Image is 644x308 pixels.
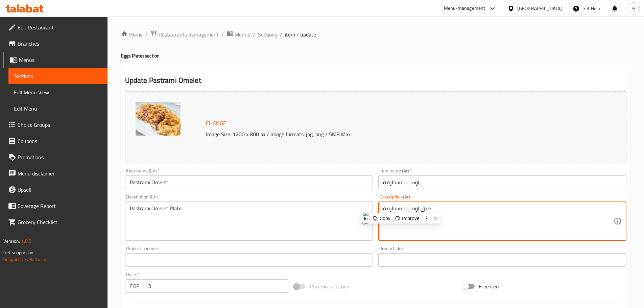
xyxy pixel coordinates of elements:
a: Menus [3,52,108,68]
input: Enter name Ar [378,175,626,189]
li: / [145,30,148,39]
div: Menu-management [444,4,485,13]
li: / [253,30,255,39]
a: Coupons [3,133,108,149]
span: Menu disclaimer [18,169,102,177]
span: item / update [285,30,316,39]
span: Promotions [18,153,102,161]
a: Sections [258,30,277,39]
input: Please enter product sku [378,253,626,267]
span: Get support on: [3,248,34,257]
span: Sections [14,72,102,80]
a: Support.OpsPlatform [3,255,46,264]
textarea: Pastrami Omelet Plate [130,205,360,237]
p: EGP [130,282,139,290]
span: Menus [19,56,102,64]
div: [GEOGRAPHIC_DATA] [517,5,562,12]
span: Menus [235,30,250,39]
h4: Eggs Plates section [121,52,630,59]
a: Restaurants management [150,30,219,39]
span: Free item [479,282,500,290]
p: Image Size: 1200 x 800 px / Image formats: jpg, png / 5MB Max. [203,130,564,138]
span: Edit Menu [14,104,102,113]
button: Change [203,116,229,130]
a: Menus [226,30,250,39]
span: Choice Groups [18,121,102,129]
span: Coupons [18,137,102,145]
a: Sections [8,68,108,84]
li: / [280,30,282,39]
img: mmw_638887180833563660 [136,102,181,136]
li: / [221,30,224,39]
textarea: طبق اومليت بسطرمة [383,205,614,237]
span: Coverage Report [18,202,102,210]
h2: Update Pastrami Omelet [125,75,626,86]
span: Edit Restaurant [18,23,102,31]
a: Edit Restaurant [3,19,108,35]
input: Please enter price [142,279,289,293]
span: Full Menu View [14,88,102,96]
span: Change [206,118,226,128]
span: Price on selection [310,282,350,290]
span: Grocery Checklist [18,218,102,226]
span: Branches [18,40,102,48]
a: Menu disclaimer [3,165,108,182]
a: Edit Menu [8,100,108,117]
nav: breadcrumb [121,30,630,39]
a: Grocery Checklist [3,214,108,230]
a: Home [121,30,143,39]
input: Please enter product barcode [125,253,373,267]
input: Enter name En [125,175,373,189]
a: Upsell [3,182,108,198]
span: Upsell [18,186,102,194]
span: Version: [3,237,20,245]
a: Promotions [3,149,108,165]
a: Choice Groups [3,117,108,133]
a: Branches [3,35,108,52]
a: Full Menu View [8,84,108,100]
a: Coverage Report [3,198,108,214]
span: 1.0.0 [21,237,31,245]
span: H [632,5,635,12]
span: Restaurants management [159,30,219,39]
